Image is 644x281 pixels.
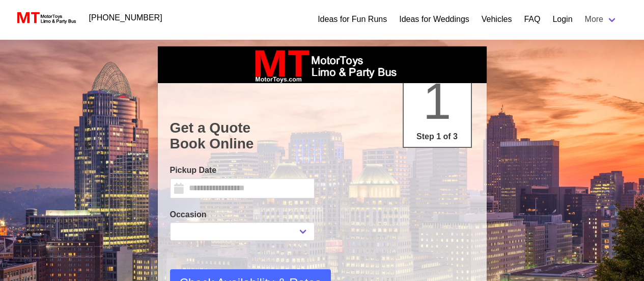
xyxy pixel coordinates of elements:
label: Pickup Date [170,164,315,176]
span: 1 [423,72,452,130]
a: Ideas for Weddings [399,13,469,25]
a: Vehicles [482,13,512,25]
h1: Get a Quote Book Online [170,120,474,152]
img: MotorToys Logo [14,11,77,25]
a: Ideas for Fun Runs [318,13,387,25]
img: box_logo_brand.jpeg [246,46,399,83]
p: Step 1 of 3 [408,131,467,143]
a: FAQ [524,13,540,25]
a: Login [552,13,572,25]
label: Occasion [170,209,315,221]
a: [PHONE_NUMBER] [83,8,169,28]
a: More [579,9,624,30]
